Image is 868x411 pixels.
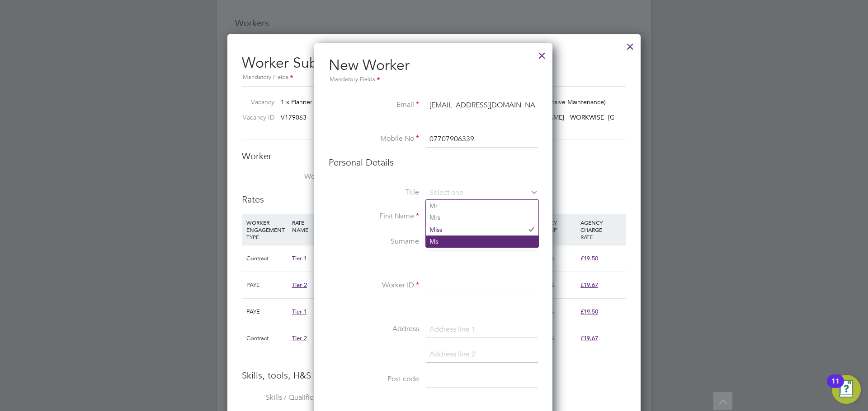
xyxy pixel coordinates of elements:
div: PAYE [244,299,290,325]
h3: Personal Details [329,157,538,168]
label: First Name [329,212,419,221]
span: Tier 2 [292,281,307,289]
label: Skills / Qualifications [242,393,332,402]
input: Address line 1 [426,322,538,338]
label: Worker ID [329,281,419,290]
button: Open Resource Center, 11 new notifications [832,375,861,404]
span: £19.67 [580,334,598,342]
li: Mrs [426,212,538,223]
div: Contract [244,325,290,351]
h3: Worker [242,150,626,162]
input: Select one [426,186,538,200]
div: AGENCY CHARGE RATE [578,214,624,245]
h3: Skills, tools, H&S [242,369,626,381]
div: WORKER ENGAGEMENT TYPE [244,214,290,245]
span: IM16A - [PERSON_NAME] [PERSON_NAME] - WORKWISE- [GEOGRAPHIC_DATA] [437,113,673,121]
div: 11 [831,381,840,393]
div: Mandatory Fields [242,73,626,83]
span: £19.67 [580,281,598,289]
label: Mobile No [329,134,419,143]
label: Address [329,324,419,334]
span: V179063 [281,113,307,121]
label: Post code [329,374,419,384]
div: RATE NAME [290,214,350,238]
div: AGENCY MARKUP [533,214,578,238]
span: £19.50 [580,308,598,315]
div: Contract [244,245,290,272]
h2: Worker Submission [242,47,626,83]
li: Mr [426,200,538,212]
li: Ms [426,236,538,247]
h2: New Worker [329,56,538,85]
div: Mandatory Fields [329,75,538,85]
label: Email [329,100,419,110]
span: 1 x Planner WC [281,98,325,106]
label: Surname [329,237,419,246]
span: £19.50 [580,254,598,262]
li: Miss [426,224,538,236]
span: Tier 1 [292,254,307,262]
span: Tier 1 [292,308,307,315]
label: Title [329,188,419,197]
label: Vacancy [238,98,274,106]
input: Address line 2 [426,346,538,363]
label: Vacancy ID [238,113,274,121]
span: Tier 2 [292,334,307,342]
label: Worker [242,172,332,181]
div: PAYE [244,272,290,298]
h3: Rates [242,194,626,205]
